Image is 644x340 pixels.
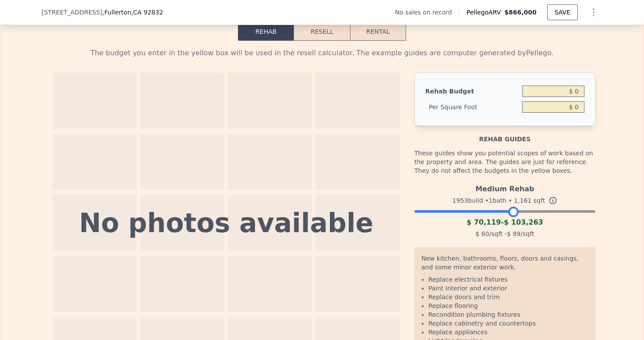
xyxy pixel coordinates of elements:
[547,4,578,20] button: SAVE
[103,8,163,17] span: , Fullerton
[475,230,489,237] span: $ 60
[42,8,103,17] span: [STREET_ADDRESS]
[421,254,588,275] div: New kitchen, bathrooms, floors, doors and casings, and some minor exterior work.
[467,8,505,17] span: Pellego ARV
[79,210,374,236] div: No photos available
[238,22,294,41] button: Rehab
[467,218,501,226] span: $ 70,119
[395,8,459,17] div: No sales on record
[414,228,595,240] div: /sqft - /sqft
[507,230,520,237] span: $ 89
[504,9,537,16] span: $866,000
[428,319,588,328] li: Replace cabinetry and countertops
[425,99,519,115] div: Per Square Foot
[428,310,588,319] li: Recondition plumbing fixtures
[428,328,588,336] li: Replace appliances
[414,217,595,228] div: -
[428,293,588,301] li: Replace doors and trim
[414,180,595,194] div: Medium Rehab
[428,284,588,293] li: Paint interior and exterior
[49,48,595,58] div: The budget you enter in the yellow box will be used in the resell calculator. The example guides ...
[585,4,602,21] button: Show Options
[414,194,595,207] div: 1953 build • 1 bath • sqft
[504,218,543,226] span: $ 103,263
[514,197,531,204] span: 1,161
[425,83,519,99] div: Rehab Budget
[428,301,588,310] li: Replace flooring
[350,22,406,41] button: Rental
[428,275,588,284] li: Replace electrical fixtures
[294,22,350,41] button: Resell
[131,9,163,16] span: , CA 92832
[414,126,595,143] div: Rehab guides
[414,143,595,180] div: These guides show you potential scopes of work based on the property and area. The guides are jus...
